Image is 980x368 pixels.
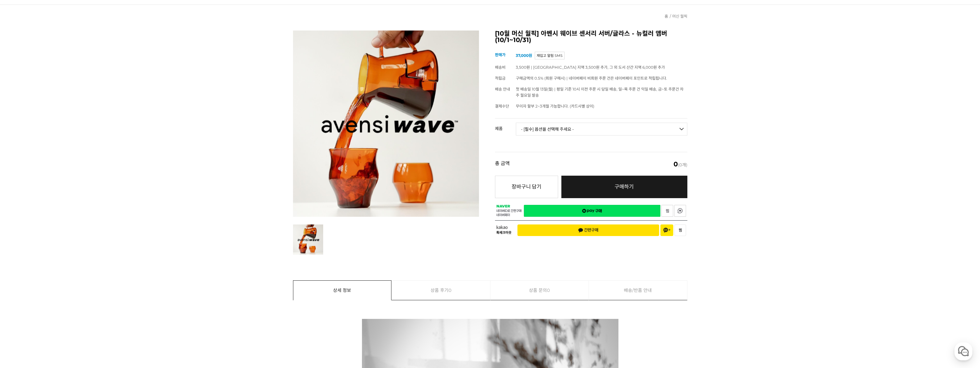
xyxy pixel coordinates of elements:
[448,281,451,300] span: 0
[674,224,686,236] button: 찜
[496,225,513,235] span: 카카오 톡체크아웃
[495,87,510,92] span: 배송 안내
[293,31,479,217] img: [10월 머신 월픽] 아벤시 웨이브 센서리 서버/글라스 - 뉴컬러 앰버 (10/1~10/31)
[674,160,678,168] em: 0
[83,204,123,220] a: 설정
[674,205,686,217] a: 새창
[392,281,490,300] a: 상품 후기0
[547,281,550,300] span: 0
[589,281,687,300] a: 배송/반품 안내
[59,214,66,219] span: 대화
[663,228,670,233] span: 채널 추가
[495,176,558,198] button: 장바구니 담기
[495,52,506,57] span: 판매가
[516,53,532,58] strong: 37,000원
[516,87,683,98] span: 첫 배송일 10월 13일(월) | 평일 기준 10시 이전 주문 시 당일 배송, 일~목 주문 건 익일 배송, 금~토 주문건 차주 월요일 발송
[672,14,687,19] a: 머신 월픽
[20,213,24,218] span: 홈
[495,31,687,43] h2: [10월 머신 월픽] 아벤시 웨이브 센서리 서버/글라스 - 뉴컬러 앰버 (10/1~10/31)
[661,205,673,217] a: 새창
[495,118,516,133] th: 제품
[615,184,634,190] span: 구매하기
[578,228,599,233] span: 간편구매
[495,65,506,70] span: 배송비
[516,76,667,81] span: 구매금액의 0.5% (회원 구매시) | 네이버페이 비회원 주문 건은 네이버페이 포인트로 적립됩니다.
[517,224,659,236] button: 간편구매
[679,228,682,232] span: 찜
[42,204,83,220] a: 대화
[674,161,687,167] span: (0개)
[524,205,660,217] a: 새창
[660,224,673,236] button: 채널 추가
[516,104,594,109] span: 무이자 할부 2~3개월 가능합니다. (카드사별 상이)
[490,281,589,300] a: 상품 문의0
[99,213,107,218] span: 설정
[495,104,509,109] span: 결제수단
[561,176,687,198] a: 구매하기
[665,14,668,19] a: 홈
[516,65,665,70] span: 3,500원 | [GEOGRAPHIC_DATA] 지역 3,500원 추가, 그 외 도서 산간 지역 6,000원 추가
[495,161,510,167] strong: 총 금액
[2,204,42,220] a: 홈
[495,76,506,81] span: 적립금
[293,281,391,300] a: 상세 정보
